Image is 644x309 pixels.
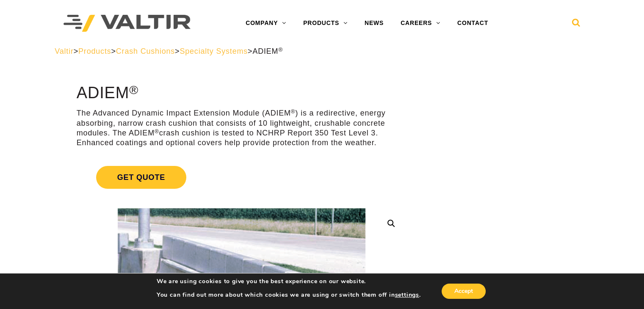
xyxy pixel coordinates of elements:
[155,128,159,135] sup: ®
[237,15,295,32] a: COMPANY
[356,15,392,32] a: NEWS
[78,47,111,55] a: Products
[392,15,449,32] a: CAREERS
[449,15,497,32] a: CONTACT
[77,108,406,148] p: The Advanced Dynamic Impact Extension Module (ADIEM ) is a redirective, energy absorbing, narrow ...
[129,83,138,97] sup: ®
[291,108,296,115] sup: ®
[295,15,356,32] a: PRODUCTS
[55,47,589,56] div: > > > >
[96,166,186,189] span: Get Quote
[55,47,73,55] a: Valtir
[116,47,175,55] a: Crash Cushions
[157,278,421,285] p: We are using cookies to give you the best experience on our website.
[278,47,283,53] sup: ®
[395,291,419,299] button: settings
[442,284,486,299] button: Accept
[77,156,406,199] a: Get Quote
[252,47,283,55] span: ADIEM
[157,291,421,299] p: You can find out more about which cookies we are using or switch them off in .
[77,84,406,102] h1: ADIEM
[64,15,191,32] img: Valtir
[180,47,248,55] a: Specialty Systems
